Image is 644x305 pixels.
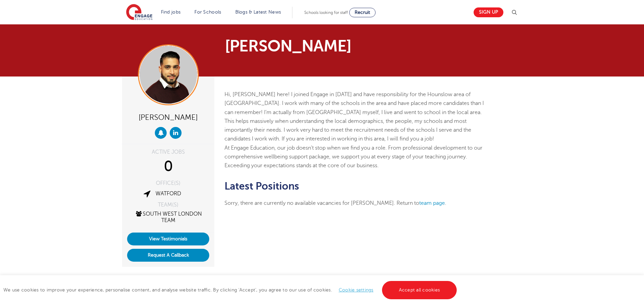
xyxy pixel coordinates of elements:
h2: Latest Positions [224,180,488,192]
div: 0 [127,158,209,175]
a: Accept all cookies [382,281,457,299]
div: Hi, [PERSON_NAME] here! I joined Engage in [DATE] and have responsibility for the Hounslow area o... [224,90,488,144]
div: At Engage Education, our job doesn’t stop when we find you a role. From professional development ... [224,144,488,170]
a: team page [419,200,445,206]
button: Request A Callback [127,249,209,262]
div: [PERSON_NAME] [127,110,209,124]
a: Sign up [474,7,503,17]
a: Blogs & Latest News [235,9,281,15]
a: Cookie settings [339,287,374,292]
a: View Testimonials [127,233,209,245]
a: Find jobs [161,9,181,15]
img: Engage Education [126,4,152,21]
div: OFFICE(S) [127,180,209,186]
span: Schools looking for staff [304,10,348,15]
p: Sorry, there are currently no available vacancies for [PERSON_NAME]. Return to . [224,199,488,208]
span: Recruit [355,10,370,15]
a: Recruit [349,8,376,17]
a: South West London Team [135,211,202,223]
div: TEAM(S) [127,202,209,208]
h1: [PERSON_NAME] [225,38,385,54]
a: For Schools [194,9,221,15]
span: We use cookies to improve your experience, personalise content, and analyse website traffic. By c... [3,287,458,292]
a: Watford [156,191,181,197]
div: ACTIVE JOBS [127,149,209,155]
